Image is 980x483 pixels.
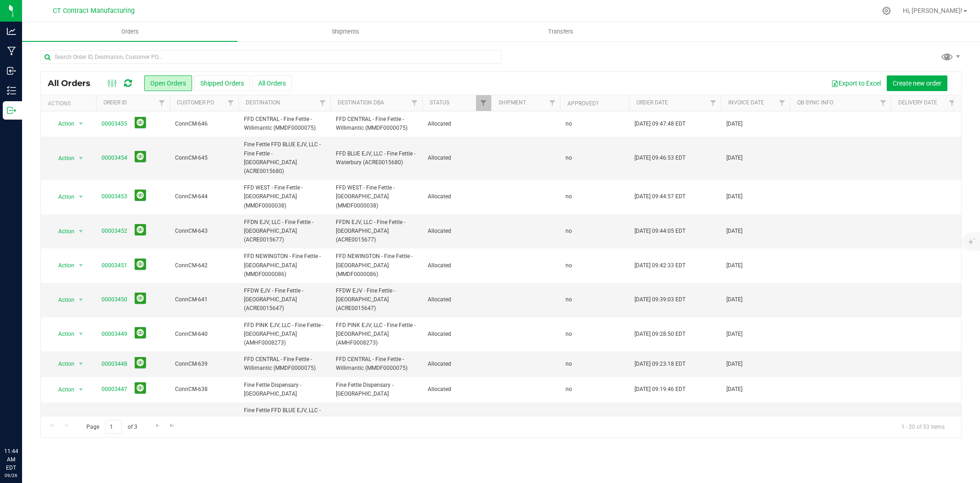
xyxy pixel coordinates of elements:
span: Action [50,328,75,340]
a: 00003453 [102,192,127,201]
span: Allocated [428,227,486,236]
inline-svg: Analytics [7,27,16,36]
a: Shipments [238,22,453,41]
span: select [75,117,87,130]
a: Filter [545,95,560,111]
span: ConnCM-638 [175,385,233,394]
span: Action [50,259,75,272]
span: Fine Fettle FFD BLUE EJV, LLC - Fine Fettle - [GEOGRAPHIC_DATA] (ACRE0015680) [244,140,325,176]
span: ConnCM-639 [175,360,233,368]
span: All Orders [48,78,100,88]
span: [DATE] 09:28:50 EDT [634,330,685,339]
span: Action [50,225,75,238]
a: Filter [945,95,960,111]
div: Manage settings [881,6,892,15]
span: FFD NEWINGTON - Fine Fettle - [GEOGRAPHIC_DATA] (MMDF0000086) [244,252,325,279]
a: 00003451 [102,261,127,270]
a: Filter [223,95,238,111]
a: Go to the next page [151,420,164,432]
a: Filter [876,95,891,111]
a: Filter [315,95,330,111]
a: Customer PO [177,99,214,106]
a: Approved? [567,100,599,107]
span: Action [50,357,75,370]
span: no [566,261,572,270]
iframe: Resource center [9,409,37,437]
a: Destination [246,99,280,106]
span: FFD CENTRAL - Fine Fettle - Willimantic (MMDF0000075) [336,115,417,132]
input: 1 [105,420,122,434]
span: ConnCM-644 [175,192,233,201]
span: FFDW EJV - Fine Fettle - [GEOGRAPHIC_DATA] (ACRE0015647) [244,287,325,313]
span: CT Contract Manufacturing [53,7,135,15]
a: Filter [775,95,790,111]
span: Orders [109,28,151,36]
a: 00003447 [102,385,127,394]
span: Fine Fettle FFD BLUE EJV, LLC - Fine Fettle - [GEOGRAPHIC_DATA] (ACRE0015680) [244,406,325,442]
span: [DATE] [726,385,742,394]
span: FFD PINK EJV, LLC - Fine Fettle - [GEOGRAPHIC_DATA] (AMHF0008273) [336,321,417,348]
a: Shipment [498,99,526,106]
a: QB Sync Info [797,99,833,106]
span: FFD NEWINGTON - Fine Fettle - [GEOGRAPHIC_DATA] (MMDF0000086) [336,252,417,279]
span: [DATE] 09:47:48 EDT [634,120,685,128]
span: [DATE] [726,154,742,162]
span: select [75,383,87,396]
span: Action [50,383,75,396]
span: Allocated [428,192,486,201]
a: Destination DBA [338,99,384,106]
span: Hi, [PERSON_NAME]! [903,7,963,14]
inline-svg: Manufacturing [7,46,16,56]
span: select [75,259,87,272]
span: [DATE] 09:39:03 EDT [634,295,685,304]
span: no [566,360,572,368]
span: [DATE] 09:19:46 EDT [634,385,685,394]
span: select [75,152,87,165]
span: [DATE] [726,227,742,236]
span: FFD PINK EJV, LLC - Fine Fettle - [GEOGRAPHIC_DATA] (AMHF0008273) [244,321,325,348]
span: FFD WEST - Fine Fettle - [GEOGRAPHIC_DATA] (MMDF0000038) [336,184,417,210]
span: [DATE] 09:46:53 EDT [634,154,685,162]
p: 09/26 [4,472,18,479]
button: Export to Excel [825,75,887,91]
span: [DATE] [726,120,742,128]
a: 00003450 [102,295,127,304]
inline-svg: Inventory [7,86,16,95]
a: Status [430,99,449,106]
span: select [75,225,87,238]
a: 00003449 [102,330,127,339]
span: Action [50,117,75,130]
span: Allocated [428,261,486,270]
a: Orders [22,22,238,41]
span: ConnCM-646 [175,120,233,128]
a: Filter [407,95,422,111]
span: Allocated [428,154,486,162]
a: Transfers [453,22,668,41]
span: FFD CENTRAL - Fine Fettle - Willimantic (MMDF0000075) [244,115,325,132]
span: FFDW EJV - Fine Fettle - [GEOGRAPHIC_DATA] (ACRE0015647) [336,287,417,313]
span: select [75,293,87,306]
a: Filter [476,95,491,111]
span: FFDN EJV, LLC - Fine Fettle - [GEOGRAPHIC_DATA] (ACRE0015677) [336,218,417,245]
button: Shipped Orders [194,75,250,91]
a: Filter [706,95,721,111]
span: no [566,192,572,201]
span: no [566,227,572,236]
span: Transfers [536,28,586,36]
a: 00003452 [102,227,127,236]
button: Create new order [887,75,947,91]
a: Filter [154,95,170,111]
span: Action [50,190,75,203]
span: no [566,120,572,128]
span: ConnCM-640 [175,330,233,339]
span: Page of 3 [79,420,145,434]
span: ConnCM-641 [175,295,233,304]
button: Open Orders [144,75,192,91]
span: Shipments [319,28,372,36]
span: [DATE] 09:42:33 EDT [634,261,685,270]
span: select [75,357,87,370]
span: [DATE] [726,192,742,201]
a: Go to the last page [165,420,179,432]
span: [DATE] [726,330,742,339]
span: Allocated [428,385,486,394]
